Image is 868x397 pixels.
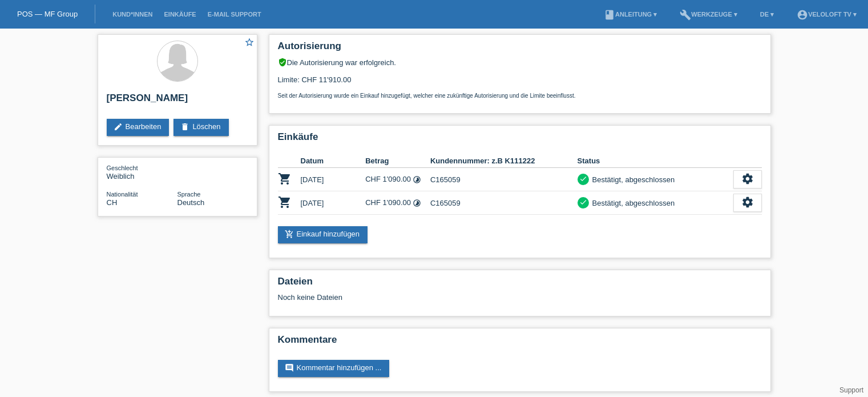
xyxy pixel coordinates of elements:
[173,119,228,136] a: deleteLöschen
[578,154,733,168] th: Status
[430,168,578,191] td: C165059
[301,168,366,191] td: [DATE]
[754,11,780,18] a: DE ▾
[180,122,189,131] i: delete
[285,363,294,372] i: comment
[278,226,368,243] a: add_shopping_cartEinkauf hinzufügen
[158,11,201,18] a: Einkäufe
[301,191,366,215] td: [DATE]
[177,191,201,198] span: Sprache
[278,58,762,67] div: Die Autorisierung war erfolgreich.
[278,131,762,149] h2: Einkäufe
[278,58,287,67] i: verified_user
[598,11,663,18] a: bookAnleitung ▾
[278,360,390,377] a: commentKommentar hinzufügen ...
[107,93,248,110] h2: [PERSON_NAME]
[107,163,177,181] div: Weiblich
[413,199,421,207] i: Fixe Raten (12 Raten)
[301,154,366,168] th: Datum
[278,334,762,351] h2: Kommentare
[365,191,430,215] td: CHF 1'090.00
[365,168,430,191] td: CHF 1'090.00
[278,93,762,99] p: Seit der Autorisierung wurde ein Einkauf hinzugefügt, welcher eine zukünftige Autorisierung und d...
[413,175,421,184] i: Fixe Raten (12 Raten)
[107,198,118,207] span: Schweiz
[791,11,862,18] a: account_circleVeloLoft TV ▾
[244,37,255,47] i: star_border
[579,175,587,183] i: check
[202,11,267,18] a: E-Mail Support
[278,195,292,209] i: POSP00028183
[107,11,158,18] a: Kund*innen
[579,198,587,206] i: check
[107,191,138,198] span: Nationalität
[674,11,743,18] a: buildWerkzeuge ▾
[114,122,123,131] i: edit
[680,9,691,21] i: build
[604,9,615,21] i: book
[741,173,754,185] i: settings
[278,293,627,302] div: Noch keine Dateien
[430,191,578,215] td: C165059
[285,230,294,239] i: add_shopping_cart
[278,172,292,186] i: POSP00028182
[107,165,138,171] span: Geschlecht
[177,198,205,207] span: Deutsch
[107,119,169,136] a: editBearbeiten
[430,154,578,168] th: Kundennummer: z.B K111222
[278,276,762,293] h2: Dateien
[589,174,675,186] div: Bestätigt, abgeschlossen
[17,10,78,18] a: POS — MF Group
[278,41,762,58] h2: Autorisierung
[589,197,675,209] div: Bestätigt, abgeschlossen
[797,9,808,21] i: account_circle
[244,37,255,49] a: star_border
[839,386,863,394] a: Support
[741,196,754,208] i: settings
[365,154,430,168] th: Betrag
[278,67,762,99] div: Limite: CHF 11'910.00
